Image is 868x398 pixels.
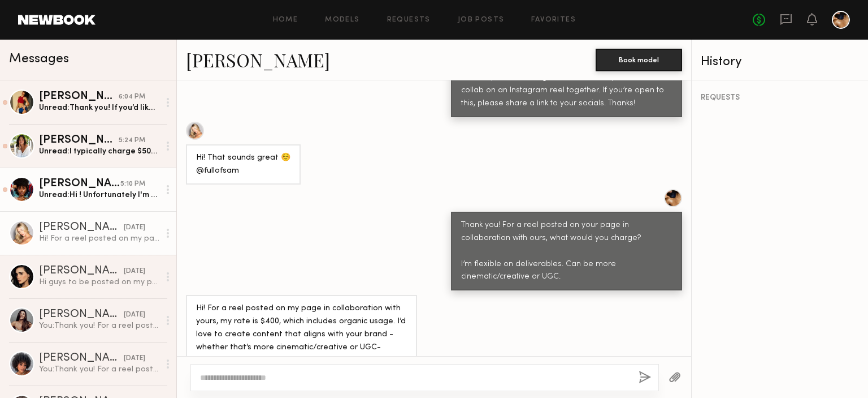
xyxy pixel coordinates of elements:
div: 5:10 PM [120,179,145,190]
div: [PERSON_NAME] [39,178,120,190]
div: [PERSON_NAME] [39,266,124,277]
div: You: Thank you! For a reel posted on your page in collaboration with ours, what would you charge?... [39,320,159,331]
a: Favorites [531,16,576,24]
span: Messages [9,53,69,66]
div: Unread: Hi ! Unfortunately I'm not doing any collaborations post at the moment but open to ugc if... [39,190,159,200]
div: You: Thank you! For a reel posted on your page in collaboration with ours, what would you charge?... [39,364,159,375]
div: [PERSON_NAME] [39,353,124,364]
div: [PERSON_NAME] [39,309,124,320]
div: Hi guys to be posted on my page would 500 work? [39,277,159,288]
a: Home [273,16,298,24]
div: [DATE] [124,266,145,277]
a: Models [325,16,359,24]
a: Requests [387,16,431,24]
div: Hi! For a reel posted on my page in collaboration with yours, my rate is $400, which includes org... [39,233,159,244]
div: History [701,55,859,69]
div: [PERSON_NAME] [39,222,124,233]
div: Hi! For a reel posted on my page in collaboration with yours, my rate is $400, which includes org... [196,302,407,380]
div: Unread: I typically charge $500 per reel but I know the original listing was a bit lower than tha... [39,146,159,157]
div: Thank you! For a reel posted on your page in collaboration with ours, what would you charge? I’m ... [461,219,672,284]
button: Book model [596,49,682,71]
div: 5:24 PM [119,135,145,146]
div: [PERSON_NAME] [39,135,119,146]
div: REQUESTS [701,94,859,102]
a: Job Posts [458,16,505,24]
div: [DATE] [124,353,145,364]
div: Unread: Thank you! If you’d like to be a collaborator, $500 flat fee. I will create the most amaz... [39,102,159,113]
div: [DATE] [124,310,145,320]
a: Book model [596,54,682,64]
a: [PERSON_NAME] [186,48,330,72]
div: [PERSON_NAME] [39,91,119,102]
div: 6:04 PM [119,92,145,102]
div: [DATE] [124,222,145,233]
div: Hi! That sounds great ☺️ @fullofsam [196,152,290,178]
